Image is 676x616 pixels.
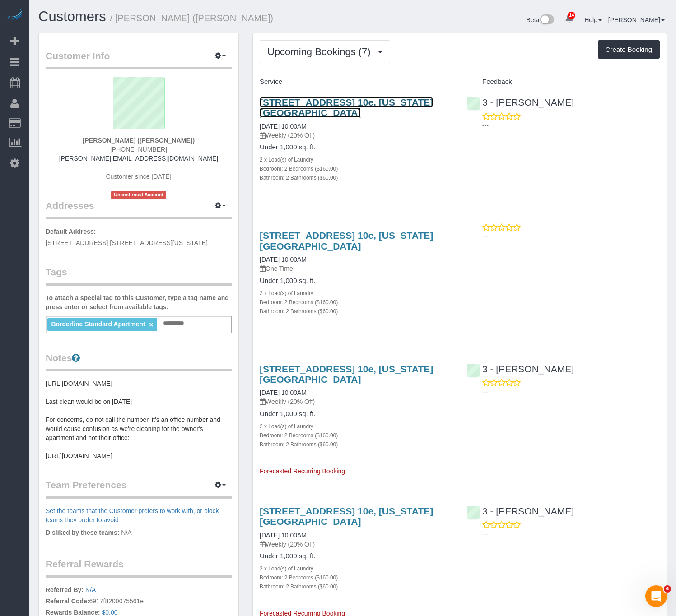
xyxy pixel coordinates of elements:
a: [DATE] 10:00AM [260,532,307,539]
a: [DATE] 10:00AM [260,256,307,263]
button: Create Booking [598,40,660,59]
a: [PERSON_NAME][EMAIL_ADDRESS][DOMAIN_NAME] [59,155,218,162]
a: N/A [85,586,96,593]
a: [DATE] 10:00AM [260,123,307,130]
legend: Referral Rewards [46,557,232,578]
legend: Notes [46,351,232,371]
a: [STREET_ADDRESS] 10e, [US_STATE][GEOGRAPHIC_DATA] [260,364,433,384]
a: 3 - [PERSON_NAME] [466,506,574,516]
label: Referral Code: [46,597,89,606]
a: [STREET_ADDRESS] 10e, [US_STATE][GEOGRAPHIC_DATA] [260,506,433,527]
label: To attach a special tag to this Customer, type a tag name and press enter or select from availabl... [46,293,232,311]
label: Referred By: [46,585,84,594]
small: 2 x Load(s) of Laundry [260,157,313,163]
span: 4 [664,585,671,593]
a: [PERSON_NAME] [608,16,665,23]
small: Bathroom: 2 Bathrooms ($60.00) [260,441,338,448]
p: --- [482,387,660,396]
small: Bathroom: 2 Bathrooms ($60.00) [260,175,338,181]
h4: Under 1,000 sq. ft. [260,144,453,151]
label: Disliked by these teams: [46,528,119,537]
small: Bedroom: 2 Bedrooms ($160.00) [260,299,338,306]
p: Weekly (20% Off) [260,131,453,140]
a: Help [584,16,602,23]
iframe: Intercom live chat [645,585,667,607]
span: 14 [568,12,575,19]
small: Bedroom: 2 Bedrooms ($160.00) [260,574,338,581]
a: Beta [527,16,555,23]
strong: [PERSON_NAME] ([PERSON_NAME]) [83,137,195,144]
span: N/A [121,529,131,536]
button: Upcoming Bookings (7) [260,40,390,63]
p: --- [482,232,660,241]
p: --- [482,121,660,130]
small: Bathroom: 2 Bathrooms ($60.00) [260,308,338,315]
small: Bathroom: 2 Bathrooms ($60.00) [260,584,338,590]
small: Bedroom: 2 Bedrooms ($160.00) [260,432,338,439]
a: 3 - [PERSON_NAME] [466,364,574,374]
a: Set the teams that the Customer prefers to work with, or block teams they prefer to avoid [46,507,219,523]
span: Borderline Standard Apartment [51,320,145,328]
a: × [149,321,153,329]
p: One Time [260,264,453,273]
img: Automaid Logo [5,9,23,22]
a: [STREET_ADDRESS] 10e, [US_STATE][GEOGRAPHIC_DATA] [260,97,433,118]
legend: Customer Info [46,49,232,69]
small: / [PERSON_NAME] ([PERSON_NAME]) [110,13,273,23]
h4: Feedback [466,78,660,86]
p: Weekly (20% Off) [260,540,453,549]
h4: Under 1,000 sq. ft. [260,277,453,285]
small: 2 x Load(s) of Laundry [260,290,313,296]
a: Customers [38,9,106,24]
small: 2 x Load(s) of Laundry [260,565,313,572]
img: New interface [539,14,554,26]
span: [STREET_ADDRESS] [STREET_ADDRESS][US_STATE] [46,239,208,246]
a: [STREET_ADDRESS] 10e, [US_STATE][GEOGRAPHIC_DATA] [260,230,433,251]
p: Weekly (20% Off) [260,397,453,406]
h4: Under 1,000 sq. ft. [260,410,453,418]
h4: Service [260,78,453,86]
a: [DATE] 10:00AM [260,389,307,396]
span: Unconfirmed Account [111,191,166,199]
label: Default Address: [46,227,96,236]
small: Bedroom: 2 Bedrooms ($160.00) [260,166,338,172]
a: 3 - [PERSON_NAME] [466,97,574,107]
span: [PHONE_NUMBER] [110,146,167,153]
legend: Tags [46,265,232,286]
p: --- [482,529,660,538]
span: Upcoming Bookings (7) [267,46,375,57]
span: Forecasted Recurring Booking [260,468,345,475]
span: Customer since [DATE] [106,173,171,180]
a: $0.00 [102,609,118,616]
a: 14 [560,9,578,29]
small: 2 x Load(s) of Laundry [260,423,313,430]
legend: Team Preferences [46,478,232,499]
pre: [URL][DOMAIN_NAME] Last clean would be on [DATE] For concerns, do not call the number, it's an of... [46,379,232,460]
h4: Under 1,000 sq. ft. [260,552,453,560]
